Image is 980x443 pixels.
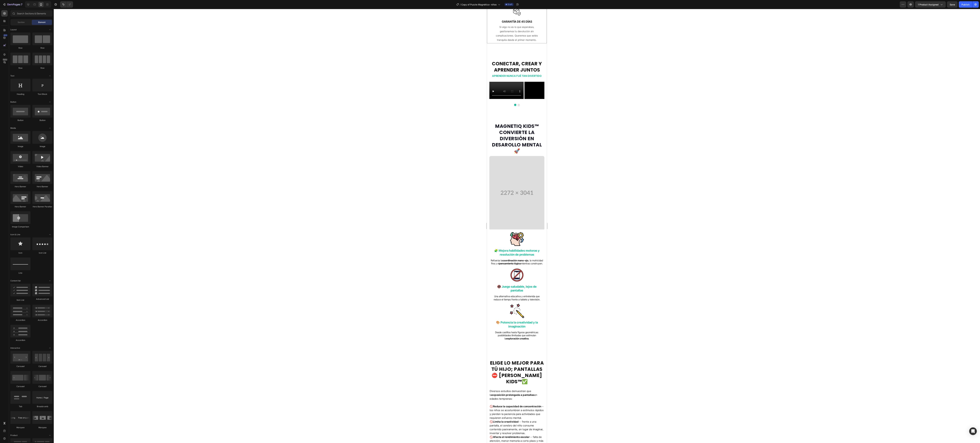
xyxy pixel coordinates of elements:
[47,27,52,32] span: Toggle open
[7,16,53,33] p: Si algo no es lo que esperabas, gestionamos tu devolución sin complicaciones. Queremos que estés ...
[918,3,939,6] span: 1 product assigned
[10,279,21,282] span: Content list
[487,9,547,443] iframe: Design area
[460,3,461,6] span: /
[10,434,18,437] span: Product
[60,1,73,8] div: Undo/Redo
[461,3,497,6] span: Copy of Puzzle Magnético- niños
[969,427,977,435] div: Open Intercom Messenger
[32,365,52,368] div: Carousel
[4,286,56,292] p: Una alternativa educativa y entretenida que reduce el tiempo frente a tablets y televisión.
[47,99,52,105] span: Toggle open
[10,225,30,228] div: Image Comparison
[3,34,8,36] div: 450
[32,405,52,408] div: Breadcrumb
[10,119,30,122] div: Button
[47,126,52,131] span: Toggle open
[4,250,56,256] p: Refuerza la , la motricidad fina y el mientras construyen.
[10,145,30,148] div: Image
[6,396,54,399] strong: Reduce la capacidad de concentración
[10,28,17,31] span: Layout
[4,276,56,284] p: 📵 Juego saludable, lejos de pantallas
[10,185,30,188] div: Hero Banner
[10,426,30,429] div: Marquee
[32,385,52,388] div: Carousel
[10,405,30,408] div: Tab
[10,233,20,236] span: Icon & Line
[32,67,52,69] div: Row
[12,253,34,256] strong: pensamiento lógico
[961,3,969,6] div: Publish
[10,67,30,69] div: Row
[10,272,30,274] div: Line
[10,127,16,130] span: Media
[18,21,25,24] span: Section
[2,114,57,145] h2: MAGNETIQ KIDS™ CONVIERTE LA DIVERSIÓN EN DESAROLLO MENTAL 🚀
[10,299,30,301] div: Item List
[10,93,30,96] div: Heading
[10,385,30,388] div: Carousel
[10,10,52,17] input: Search Sections & Elements
[47,232,52,237] span: Toggle open
[7,11,53,15] p: GARANTÍA DE 45 DÍAS
[6,411,32,414] strong: Limita la creatividad
[10,47,30,49] div: Row
[10,205,30,208] div: Hero Banner
[32,251,52,254] div: Icon List
[10,339,30,342] div: Accordion
[10,74,14,77] span: Text
[3,380,57,392] p: Diversos estudios demuestran que la en edades tempranas:
[959,1,972,8] button: Publish
[10,165,30,168] div: Video
[32,426,52,429] div: Marquee
[32,205,52,208] div: Hero Banner Parallax
[37,73,72,90] video: Video
[47,278,52,283] span: Toggle open
[2,58,8,61] div: Beta
[32,93,52,96] div: Text Block
[2,73,37,90] video: Video
[10,251,30,254] div: Icon
[32,185,52,188] div: Hero Banner
[10,319,30,322] div: Accordion
[19,328,42,331] strong: exploración creativa
[23,223,37,237] img: gempages_522386473559786282-4a815eb7-3535-4530-b1d4-cc4e6c50863a.png
[23,259,37,273] img: gempages_522386473559786282-480e0398-2c51-4886-8e9e-442a53443a1d.png
[950,3,955,6] span: Save
[47,345,52,351] span: Toggle open
[32,165,52,168] div: Video Banner
[32,319,52,322] div: Accordion
[31,95,33,97] button: Dot
[32,119,52,122] div: Button
[15,250,41,253] strong: coordinación mano-ojo
[4,312,56,320] p: 🎨 Potencia la creatividad y la imaginación
[6,426,43,430] strong: Afecta el rendimiento escolar
[1,1,24,8] button: 7
[3,411,57,426] p: 🚫 → frente a una pantalla, el cerebro del niño consume contenido pasivamente, en lugar de imagina...
[3,396,57,411] p: 🚫 → los niños se acostumbran a estímulos rápidos y pierden la paciencia para actividades que requ...
[4,322,56,331] p: Desde castillos hasta figuras geométricas: posibilidades ilimitadas que estimulan la .
[3,65,57,69] p: APRENDER NUNCA FUÉ TAN DIVERTIDO
[32,47,52,49] div: Row
[2,51,57,64] h2: CONECTAR, CREAR Y APRENDER JUNTOS
[10,101,16,103] span: Button
[32,145,52,148] div: Image
[10,347,20,349] span: Interactive
[23,295,37,309] img: gempages_522386473559786282-550ec148-5909-4b01-bea6-1b81c94c305e.png
[4,240,56,248] p: 🧩 Mejora habilidades motoras y resolución de problemas
[38,21,45,24] span: Element
[21,3,22,6] p: 7
[947,1,958,8] button: Save
[47,73,52,78] span: Toggle open
[47,433,52,438] span: Toggle open
[2,351,57,376] h2: ELIGE LO MEJOR PARA TÚ HIJO; PANTALLAS⛔ [PERSON_NAME] KIDS™✅
[508,3,512,6] span: Draft
[5,384,47,388] strong: exposición prolongada a pantallas
[32,298,52,301] div: Advanced List
[10,365,30,368] div: Carousel
[3,426,57,438] p: 🚫 → falta de atención, menor memoria a corto plazo y más dificultades para aprender.
[2,147,57,221] video: Video
[27,95,29,97] button: Dot
[915,1,946,8] button: 1 product assigned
